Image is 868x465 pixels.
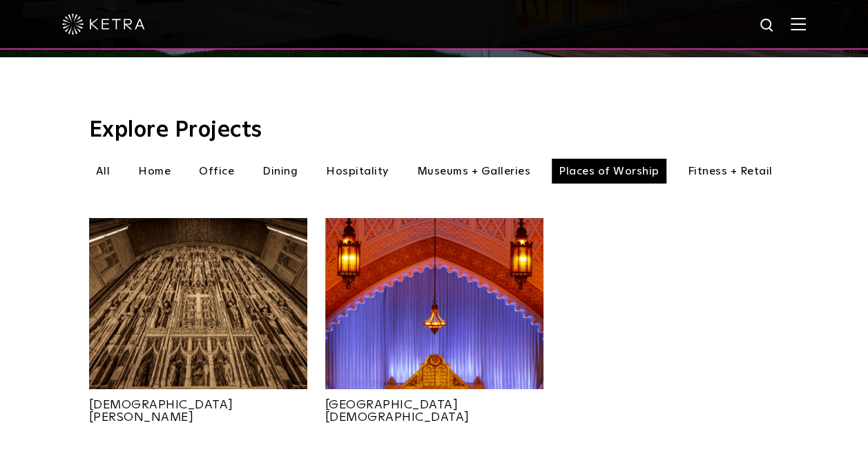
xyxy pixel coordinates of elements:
img: Hamburger%20Nav.svg [791,17,806,30]
a: [GEOGRAPHIC_DATA][DEMOGRAPHIC_DATA] [325,389,543,424]
li: Places of Worship [552,159,666,184]
a: [DEMOGRAPHIC_DATA][PERSON_NAME] [89,389,307,424]
li: All [89,159,117,184]
img: search icon [759,17,776,34]
img: ketra-logo-2019-white [62,14,145,34]
img: New-Project-Page-hero-(3x)_0005_Sanctuary_Park-Avenue-Synagogue_Color_24 [325,218,543,389]
img: New-Project-Page-hero-(3x)_0010_MB20170216_St.Thomas_IMG_0465 [89,218,307,389]
li: Fitness + Retail [681,159,780,184]
li: Hospitality [319,159,396,184]
li: Dining [255,159,305,184]
li: Museums + Galleries [410,159,538,184]
li: Home [131,159,177,184]
li: Office [192,159,241,184]
h3: Explore Projects [89,119,780,141]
